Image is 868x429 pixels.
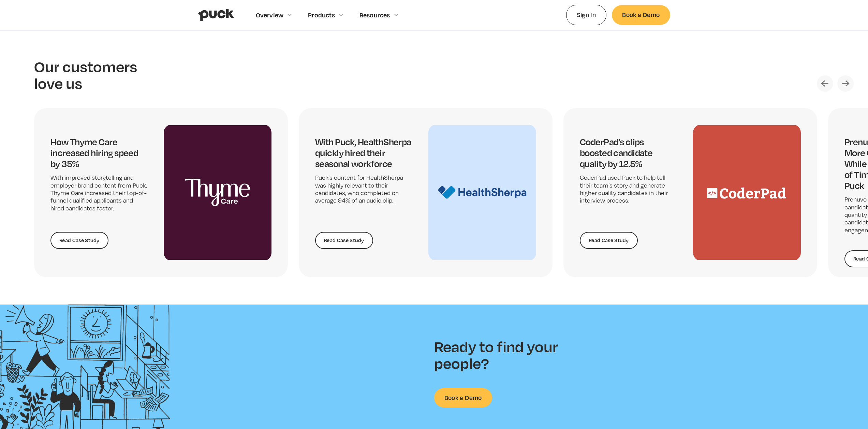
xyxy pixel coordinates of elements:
[837,75,854,92] div: Next slide
[580,174,677,205] p: CoderPad used Puck to help tell their team’s story and generate higher quality candidates in thei...
[817,75,833,92] div: Previous slide
[256,11,284,19] div: Overview
[50,174,147,212] p: With improved storytelling and employer brand content from Puck, Thyme Care increased their top-o...
[434,338,571,372] h2: Ready to find your people?
[359,11,390,19] div: Resources
[315,136,412,169] h4: With Puck, HealthSherpa quickly hired their seasonal workforce
[34,58,143,92] h2: Our customers love us
[50,232,108,249] a: Read Case Study
[315,232,373,249] a: Read Case Study
[580,136,677,169] h4: CoderPad’s clips boosted candidate quality by 12.5%
[299,108,553,277] div: 2 / 5
[434,388,492,408] a: Book a Demo
[50,136,147,169] h4: How Thyme Care increased hiring speed by 35%
[315,174,412,205] p: Puck’s content for HealthSherpa was highly relevant to their candidates, who completed on average...
[308,11,335,19] div: Products
[612,5,670,25] a: Book a Demo
[34,108,288,277] div: 1 / 5
[580,232,638,249] a: Read Case Study
[566,5,607,25] a: Sign In
[563,108,817,277] div: 3 / 5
